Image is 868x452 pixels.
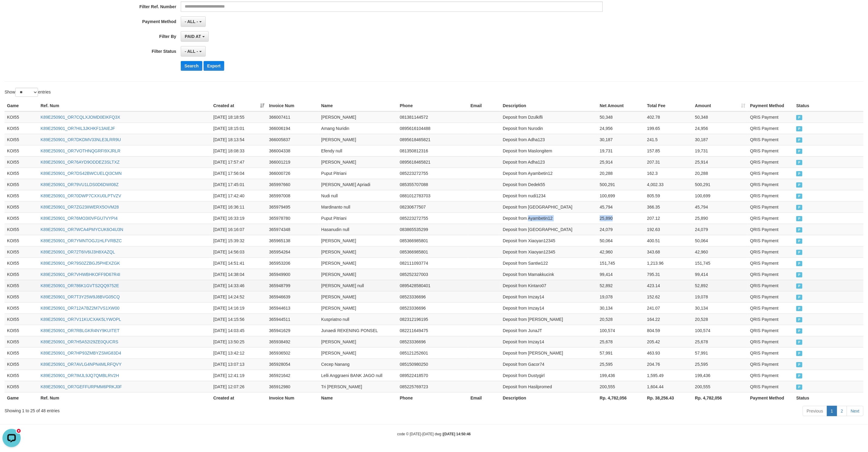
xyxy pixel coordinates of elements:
td: 0895616104488 [397,123,468,134]
td: 25,914 [597,156,645,168]
td: 0895428580401 [397,280,468,291]
td: KOI55 [5,314,38,325]
td: [PERSON_NAME] null [319,280,397,291]
th: Description [500,100,597,111]
td: 25,890 [693,212,748,224]
td: 804.59 [645,325,693,336]
td: Deposit from [GEOGRAPHIC_DATA] [500,201,597,212]
td: QRIS Payment [748,257,794,269]
button: - ALL - [181,16,205,27]
td: 151,745 [597,257,645,269]
th: Payment Method [748,100,794,111]
span: - ALL - [185,19,198,24]
td: 463.93 [645,347,693,359]
td: 192.63 [645,224,693,235]
th: Ref. Num [38,100,211,111]
td: Puput Pitriani [319,168,397,179]
a: K89E250901_OR7AVLG4NPN4MLRFQVY [40,362,122,367]
td: 085366985801 [397,246,468,257]
td: 366001219 [267,156,319,168]
td: 20,528 [597,314,645,325]
td: [DATE] 16:36:11 [211,201,266,212]
span: PAID [796,182,802,188]
td: 99,414 [693,269,748,280]
td: 365979495 [267,201,319,212]
td: [DATE] 14:16:19 [211,302,266,314]
td: KOI55 [5,325,38,336]
td: 24,956 [597,123,645,134]
select: Showentries [15,88,38,97]
td: [DATE] 14:03:45 [211,325,266,336]
td: [DATE] 14:24:52 [211,291,266,302]
td: [PERSON_NAME] [319,246,397,257]
td: 57,991 [693,347,748,359]
th: Status [794,100,863,111]
td: 1,213.96 [645,257,693,269]
td: KOI55 [5,336,38,347]
td: 400.51 [645,235,693,246]
td: QRIS Payment [748,212,794,224]
td: 366000726 [267,168,319,179]
td: 365941629 [267,325,319,336]
td: Deposit from Santiw122 [500,257,597,269]
td: 162.3 [645,168,693,179]
td: KOI55 [5,145,38,156]
td: 081350812316 [397,145,468,156]
td: 157.85 [645,145,693,156]
td: 082111093774 [397,257,468,269]
td: [DATE] 17:45:01 [211,179,266,190]
a: K89E250901_OR7V11KUCXAK5LYWOPL [40,317,121,322]
a: Previous [803,406,827,416]
td: 100,574 [693,325,748,336]
td: 4,002.33 [645,179,693,190]
td: 207.31 [645,156,693,168]
td: Puput Pitriani [319,212,397,224]
a: K89E250901_OR7DKDMV33NLE3LRR9U [40,137,121,142]
td: 0881012783703 [397,190,468,201]
td: 19,731 [597,145,645,156]
td: 30,187 [597,134,645,145]
a: K89E250901_OR7RBLGKR4NY9KUITET [40,328,119,333]
td: KOI55 [5,123,38,134]
td: KOI55 [5,156,38,168]
td: 100,699 [693,190,748,201]
th: Email [468,100,501,111]
td: Deposit from Imzay14 [500,336,597,347]
button: Search [181,61,202,71]
a: K89E250901_OR7YMNTOGJ1HLFVRBZC [40,238,122,243]
td: Deposit from Imzay14 [500,291,597,302]
a: 1 [827,406,837,416]
td: QRIS Payment [748,134,794,145]
td: Deposit from nudi1234 [500,190,597,201]
td: KOI55 [5,190,38,201]
td: 205.42 [645,336,693,347]
a: K89E250901_OR7H5A52I29ZE0QUCRS [40,339,118,344]
td: 365944613 [267,302,319,314]
td: [DATE] 13:07:13 [211,359,266,370]
button: PAID AT [181,31,208,42]
span: PAID [796,261,802,266]
td: 19,731 [693,145,748,156]
td: 365928054 [267,359,319,370]
th: Amount: activate to sort column ascending [693,100,748,111]
td: 45,794 [693,201,748,212]
td: KOI55 [5,134,38,145]
span: PAID [796,138,802,143]
td: KOI55 [5,168,38,179]
td: 30,134 [597,302,645,314]
a: K89E250901_OR7WCA4PMYCUK6O4U3N [40,227,123,232]
a: K89E250901_OR79S0ZZBGJ5PHEXZGK [40,261,120,266]
a: K89E250901_OR70DWP7CXXU0LPTVZV [40,193,121,198]
a: K89E250901_OR7GEFFURPMM6PRKJ0F [40,384,122,389]
a: K89E250901_OR72T6IV6IJ3H8XAZQL [40,250,115,254]
td: Deposit from Mamakkucink [500,269,597,280]
td: QRIS Payment [748,235,794,246]
td: KOI55 [5,111,38,123]
td: Deposit from Dzulkifli [500,111,597,123]
td: QRIS Payment [748,314,794,325]
td: QRIS Payment [748,325,794,336]
td: KOI55 [5,179,38,190]
td: 365949900 [267,269,319,280]
td: 082211649475 [397,325,468,336]
td: [DATE] 14:56:03 [211,246,266,257]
